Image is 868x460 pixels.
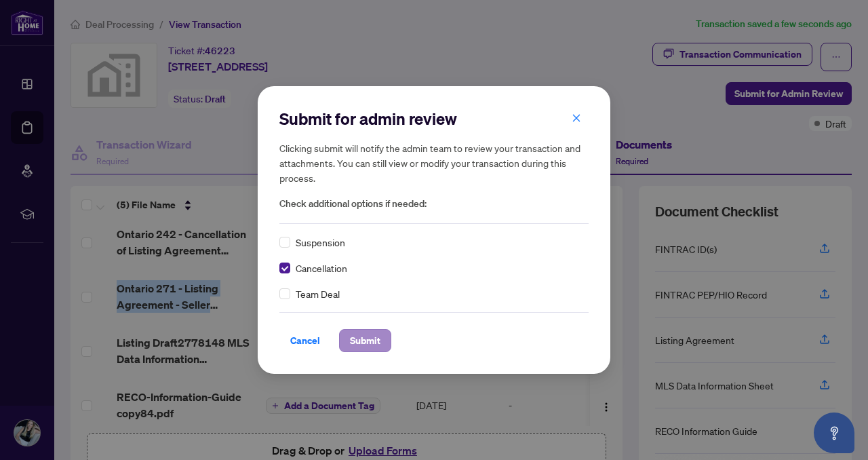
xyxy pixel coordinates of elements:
span: Suspension [296,235,345,250]
span: Team Deal [296,286,340,301]
span: Check additional options if needed: [279,196,589,212]
span: Submit [350,330,380,351]
button: Submit [339,329,391,352]
button: Cancel [279,329,331,352]
span: Cancellation [296,261,347,275]
h2: Submit for admin review [279,108,589,130]
span: close [572,113,581,123]
button: Open asap [814,413,854,453]
h5: Clicking submit will notify the admin team to review your transaction and attachments. You can st... [279,140,589,185]
span: Cancel [290,330,320,351]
